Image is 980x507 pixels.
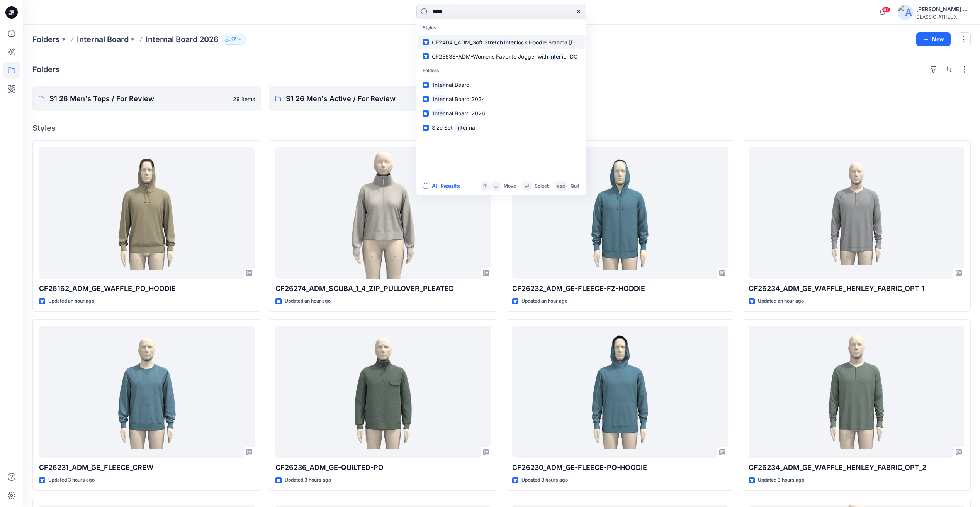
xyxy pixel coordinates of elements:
mark: Inter [503,38,517,47]
mark: Inter [455,123,469,132]
a: S1 26 Men's Active / For Review22 items [269,86,498,111]
p: CF26274_ADM_SCUBA_1_4_ZIP_PULLOVER_PLEATED [275,283,491,294]
p: 17 [231,35,236,44]
mark: Inter [548,52,562,61]
a: CF26231_ADM_GE_FLEECE_CREW [39,326,255,458]
button: New [916,32,951,46]
h4: Folders [32,65,60,74]
p: S1 26 Men's Active / For Review [286,93,465,104]
span: nal Board [446,81,470,88]
button: 17 [222,34,246,45]
div: CLASSIC_ATHLUX [916,14,970,20]
span: CF24041_ADM_Soft Stretch [432,39,503,46]
p: Folders [418,64,585,78]
p: Updated 3 hours ago [48,476,95,484]
mark: Inter [432,109,446,118]
span: nal Board 2024 [446,96,485,102]
div: [PERSON_NAME] Cfai [916,5,970,14]
span: CF25636-ADM-Womens Favorite Jogger with [432,53,548,60]
a: CF26234_ADM_GE_WAFFLE_HENLEY_FABRIC_OPT 1 [749,147,964,279]
a: CF26232_ADM_GE-FLEECE-FZ-HODDIE [512,147,728,279]
p: Quit [571,182,579,190]
img: avatar [898,5,913,20]
p: Updated an hour ago [285,297,331,305]
p: CF26232_ADM_GE-FLEECE-FZ-HODDIE [512,283,728,294]
p: CF26231_ADM_GE_FLEECE_CREW [39,462,255,473]
p: CF26234_ADM_GE_WAFFLE_HENLEY_FABRIC_OPT 1 [749,283,964,294]
mark: Inter [432,80,446,89]
p: CF26230_ADM_GE-FLEECE-PO-HOODIE [512,462,728,473]
button: All Results [423,181,465,191]
p: 29 items [233,95,255,103]
a: Internal Board 2026 [418,106,585,120]
a: CF26230_ADM_GE-FLEECE-PO-HOODIE [512,326,728,458]
a: Internal Board [77,34,129,45]
p: Select [535,182,549,190]
p: CF26236_ADM_GE-QUILTED-PO [275,462,491,473]
a: CF26236_ADM_GE-QUILTED-PO [275,326,491,458]
a: CF26274_ADM_SCUBA_1_4_ZIP_PULLOVER_PLEATED [275,147,491,279]
p: Internal Board 2026 [146,34,219,45]
p: Updated an hour ago [48,297,94,305]
span: lock Hoodie Brahma [DATE] [517,39,587,46]
span: 61 [882,7,890,13]
p: Move [504,182,516,190]
mark: Inter [432,95,446,103]
p: Updated 3 hours ago [521,476,568,484]
a: CF25636-ADM-Womens Favorite Jogger withInterior DC [418,49,585,64]
p: S1 26 Men's Tops / For Review [49,93,228,104]
p: CF26234_ADM_GE_WAFFLE_HENLEY_FABRIC_OPT_2 [749,462,964,473]
p: esc [557,182,565,190]
a: Folders [32,34,60,45]
p: Styles [418,21,585,35]
a: Internal Board [418,78,585,92]
p: Updated 3 hours ago [758,476,804,484]
span: nal [469,124,476,131]
span: Size Set- [432,124,455,131]
span: ior DC [562,53,577,60]
a: CF26162_ADM_GE_WAFFLE_PO_HOODIE [39,147,255,279]
a: Size Set-Internal [418,120,585,135]
p: Updated 3 hours ago [285,476,331,484]
a: Internal Board 2024 [418,92,585,106]
span: nal Board 2026 [446,110,485,117]
p: Updated an hour ago [521,297,567,305]
a: CF24041_ADM_Soft StretchInterlock Hoodie Brahma [DATE] [418,35,585,49]
h4: Styles [32,123,971,133]
a: CF26234_ADM_GE_WAFFLE_HENLEY_FABRIC_OPT_2 [749,326,964,458]
p: Updated an hour ago [758,297,804,305]
p: CF26162_ADM_GE_WAFFLE_PO_HOODIE [39,283,255,294]
a: S1 26 Men's Tops / For Review29 items [32,86,261,111]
